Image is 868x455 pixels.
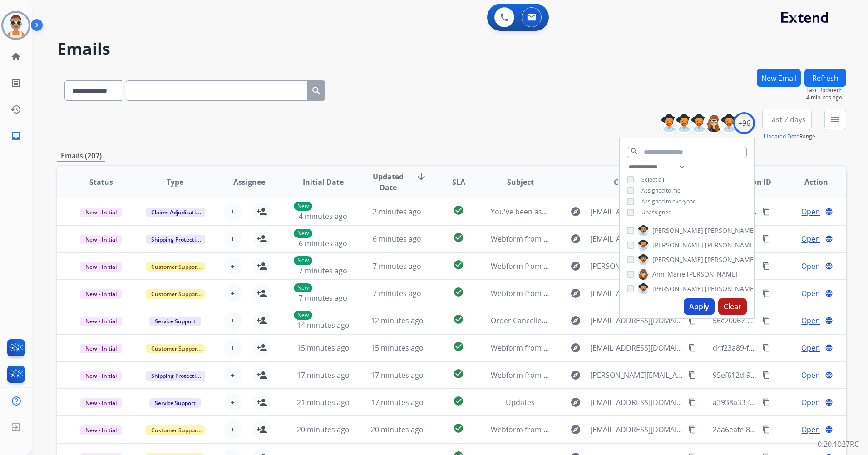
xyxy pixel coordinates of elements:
span: 20 minutes ago [371,425,424,435]
span: 20 minutes ago [297,425,350,435]
span: 17 minutes ago [371,370,424,380]
span: 6 minutes ago [299,238,347,248]
button: + [224,284,242,302]
span: Subject [507,177,534,188]
mat-icon: person_add [256,424,267,435]
span: [EMAIL_ADDRESS][DOMAIN_NAME] [590,315,683,326]
span: 21 minutes ago [297,397,350,407]
h2: Emails [57,40,846,58]
span: [PERSON_NAME] [705,226,756,235]
span: Shipping Protection [146,235,208,244]
p: New [294,283,312,292]
mat-icon: menu [830,114,841,125]
span: Webform from [EMAIL_ADDRESS][DOMAIN_NAME] on [DATE] [491,343,696,353]
mat-icon: person_add [256,315,267,326]
span: [PERSON_NAME] [652,284,703,293]
mat-icon: content_copy [762,289,770,297]
mat-icon: check_circle [453,259,464,270]
span: [PERSON_NAME] [652,255,703,264]
button: New Email [757,69,801,87]
mat-icon: content_copy [688,371,696,379]
p: New [294,229,312,238]
mat-icon: content_copy [762,371,770,379]
span: 7 minutes ago [299,266,347,276]
span: Customer Support [146,262,205,272]
span: Webform from [EMAIL_ADDRESS][DOMAIN_NAME] on [DATE] [491,425,696,435]
mat-icon: explore [570,288,581,299]
p: New [294,202,312,211]
span: + [231,206,235,217]
span: a3938a33-f7d9-44c7-833d-5d33610dc831 [713,397,852,407]
span: [PERSON_NAME] [705,255,756,264]
span: [EMAIL_ADDRESS][DOMAIN_NAME] [590,288,683,299]
mat-icon: content_copy [688,344,696,352]
span: Customer Support [146,425,205,435]
span: + [231,370,235,381]
span: [PERSON_NAME][EMAIL_ADDRESS][PERSON_NAME][DOMAIN_NAME] [590,261,683,272]
span: 2aa6eafe-8667-4a14-a6c9-ea8e300fd9f9 [713,425,847,435]
span: [EMAIL_ADDRESS][DOMAIN_NAME] [590,342,683,353]
span: New - Initial [80,425,122,435]
span: [PERSON_NAME] [705,284,756,293]
span: Status [89,177,113,188]
span: 14 minutes ago [297,320,350,330]
button: + [224,203,242,221]
span: 95ef612d-99b6-435f-9149-4072036db800 [713,370,851,380]
mat-icon: language [825,208,833,216]
span: + [231,315,235,326]
span: + [231,233,235,244]
mat-icon: person_add [256,206,267,217]
span: Open [801,261,820,272]
mat-icon: language [825,317,833,325]
p: 0.20.1027RC [818,439,859,450]
span: SLA [452,177,465,188]
span: Open [801,397,820,408]
mat-icon: explore [570,370,581,381]
span: New - Initial [80,344,122,353]
span: Webform from [EMAIL_ADDRESS][DOMAIN_NAME] on [DATE] [491,288,696,298]
mat-icon: person_add [256,233,267,244]
span: Assignee [233,177,265,188]
span: Customer Support [146,344,205,353]
mat-icon: content_copy [762,344,770,352]
span: Unassigned [641,208,671,216]
mat-icon: check_circle [453,205,464,216]
span: Open [801,315,820,326]
span: 7 minutes ago [373,288,421,298]
span: New - Initial [80,289,122,299]
mat-icon: search [630,147,638,155]
span: + [231,424,235,435]
mat-icon: check_circle [453,232,464,243]
span: New - Initial [80,398,122,408]
span: [EMAIL_ADDRESS][DOMAIN_NAME] [590,206,683,217]
span: Webform from [PERSON_NAME][EMAIL_ADDRESS][PERSON_NAME][DOMAIN_NAME] on [DATE] [491,261,809,271]
button: Apply [684,298,715,315]
span: 7 minutes ago [299,293,347,303]
span: New - Initial [80,371,122,381]
span: [PERSON_NAME][EMAIL_ADDRESS][DOMAIN_NAME] [590,370,683,381]
span: Claims Adjudication [146,208,208,217]
span: Open [801,288,820,299]
mat-icon: language [825,262,833,270]
mat-icon: check_circle [453,341,464,352]
span: [PERSON_NAME] [687,270,738,279]
span: New - Initial [80,262,122,272]
span: [PERSON_NAME] [652,241,703,250]
mat-icon: content_copy [762,398,770,406]
span: Type [167,177,183,188]
mat-icon: language [825,371,833,379]
span: + [231,397,235,408]
span: New - Initial [80,235,122,244]
mat-icon: check_circle [453,287,464,297]
mat-icon: person_add [256,370,267,381]
span: 2 minutes ago [373,207,421,217]
button: + [224,312,242,330]
span: [PERSON_NAME] [652,226,703,235]
button: + [224,366,242,384]
mat-icon: explore [570,342,581,353]
mat-icon: arrow_downward [416,171,427,182]
mat-icon: content_copy [762,262,770,270]
span: 4 minutes ago [299,211,347,221]
span: Assigned to everyone [641,198,696,205]
span: 4 minutes ago [806,94,846,101]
